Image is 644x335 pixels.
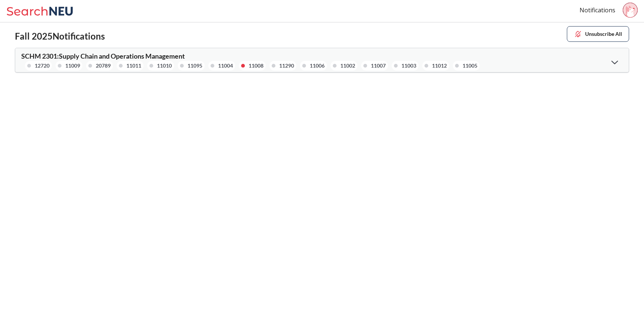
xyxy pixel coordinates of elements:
div: 20789 [96,62,111,70]
div: 11006 [310,62,325,70]
div: 11004 [218,62,233,70]
div: 11011 [126,62,141,70]
div: 11009 [65,62,80,70]
div: 11095 [187,62,202,70]
div: 12720 [35,62,50,70]
div: 11002 [340,62,355,70]
div: 11007 [371,62,386,70]
a: Notifications [580,6,615,14]
h2: Fall 2025 Notifications [15,31,105,42]
div: 11003 [401,62,416,70]
img: unsubscribe.svg [574,30,582,38]
div: 11290 [279,62,294,70]
div: 11008 [249,62,263,70]
div: 11010 [157,62,172,70]
button: Unsubscribe All [567,26,629,42]
div: 11005 [463,62,477,70]
div: 11012 [432,62,447,70]
span: SCHM 2301 : Supply Chain and Operations Management [21,52,185,60]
